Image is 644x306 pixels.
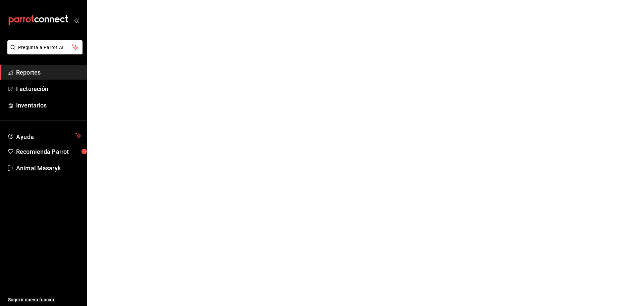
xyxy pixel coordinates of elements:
[16,132,73,140] span: Ayuda
[18,44,72,51] span: Pregunta a Parrot AI
[16,101,82,110] span: Inventarios
[74,17,79,23] button: open_drawer_menu
[16,164,82,173] span: Animal Masaryk
[16,84,82,93] span: Facturación
[8,296,82,303] span: Sugerir nueva función
[16,68,82,77] span: Reportes
[5,49,83,56] a: Pregunta a Parrot AI
[7,40,83,54] button: Pregunta a Parrot AI
[16,147,82,156] span: Recomienda Parrot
